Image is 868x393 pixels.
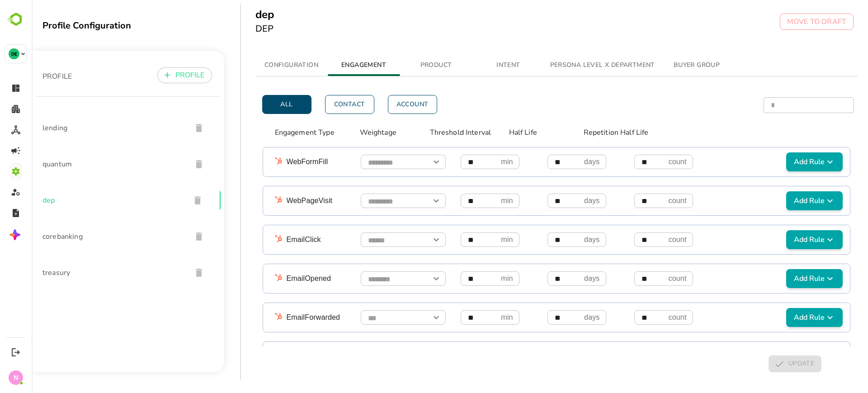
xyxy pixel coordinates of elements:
p: Threshold Interval [398,127,477,138]
p: Engagement Type [243,127,328,138]
span: Add Rule [758,312,807,323]
button: Add Rule [755,269,811,288]
button: Open [398,233,411,246]
span: PERSONA LEVEL X DEPARTMENT [519,60,623,71]
button: Open [398,156,411,168]
p: EmailForwarded [255,312,323,323]
p: count [637,312,655,323]
p: count [637,195,655,206]
span: ENGAGEMENT [302,60,363,71]
div: simple tabs [224,54,826,76]
p: days [552,234,568,245]
div: dep [4,182,189,218]
div: EmailOpenedOpenmindayscountAdd Rule [231,264,819,293]
span: BUYER GROUP [634,60,696,71]
span: treasury [11,267,153,278]
img: hubspot.png [242,312,251,321]
h6: DEP [224,22,242,36]
p: EmailOpened [255,273,323,284]
div: EmailClickOpenmindayscountAdd Rule [231,225,819,254]
button: Add Rule [755,230,811,249]
span: lending [11,123,153,133]
p: WebFormFill [255,156,323,167]
p: count [637,273,655,284]
p: PROFILE [11,71,40,82]
span: Add Rule [758,195,807,206]
p: Repetition Half Life [552,127,637,138]
p: min [469,312,481,323]
button: Logout [9,346,22,358]
span: Add Rule [758,156,807,167]
div: WebFormFillOpenmindayscountAdd Rule [231,147,819,176]
button: All [231,95,280,114]
p: count [637,156,655,167]
span: INTENT [446,60,508,71]
div: treasury [4,255,189,291]
div: N [9,370,23,385]
div: corebanking [4,218,189,255]
img: BambooboxLogoMark.f1c84d78b4c51b1a7b5f700c9845e183.svg [5,11,28,28]
img: hubspot.png [242,234,251,243]
div: EmailForwardedOpenmindayscountAdd Rule [231,303,819,332]
p: days [552,312,568,323]
button: MOVE TO DRAFT [748,14,822,30]
img: hubspot.png [242,156,251,165]
span: dep [11,195,151,206]
p: min [469,156,481,167]
button: PROFILE [126,67,180,83]
p: Half Life [477,127,541,138]
img: hubspot.png [242,195,251,204]
button: Open [398,272,411,285]
button: Open [398,194,411,207]
button: Add Rule [755,308,811,327]
p: min [469,234,481,245]
p: MOVE TO DRAFT [755,16,815,27]
div: lending [4,110,189,146]
p: days [552,195,568,206]
p: WebPageVisit [255,195,323,206]
button: Add Rule [755,152,811,171]
div: quantum [4,146,189,182]
button: Account [356,95,406,114]
span: Add Rule [758,273,807,284]
span: PRODUCT [374,60,435,71]
p: count [637,234,655,245]
button: Open [398,311,411,324]
span: Add Rule [758,234,807,245]
button: Contact [293,95,343,114]
button: Add Rule [755,191,811,210]
p: min [469,273,481,284]
p: days [552,156,568,167]
div: Profile Configuration [11,19,193,32]
div: WebPageVisitOpenmindayscountAdd Rule [231,186,819,215]
span: corebanking [11,231,153,242]
div: CallConnectedOpenmindayscountAdd Rule [231,342,819,371]
p: days [552,273,568,284]
h5: dep [224,7,242,22]
p: min [469,195,481,206]
p: PROFILE [144,70,173,80]
p: Weightage [328,127,392,138]
span: CONFIGURATION [229,60,291,71]
img: hubspot.png [242,273,251,282]
p: EmailClick [255,234,323,245]
span: quantum [11,159,153,170]
div: DE [9,48,19,59]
